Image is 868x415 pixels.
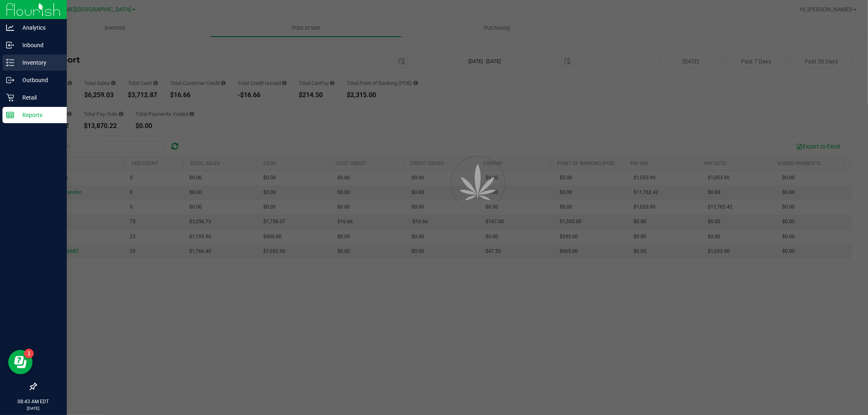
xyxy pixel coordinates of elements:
[6,41,14,49] inline-svg: Inbound
[4,405,63,411] p: [DATE]
[6,111,14,119] inline-svg: Reports
[8,350,33,374] iframe: Resource center
[14,110,63,120] p: Reports
[14,58,63,67] p: Inventory
[6,59,14,67] inline-svg: Inventory
[14,75,63,85] p: Outbound
[6,24,14,32] inline-svg: Analytics
[4,398,63,405] p: 08:43 AM EDT
[14,40,63,50] p: Inbound
[14,23,63,33] p: Analytics
[24,349,34,359] iframe: Resource center unread badge
[14,93,63,102] p: Retail
[6,93,14,102] inline-svg: Retail
[6,76,14,84] inline-svg: Outbound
